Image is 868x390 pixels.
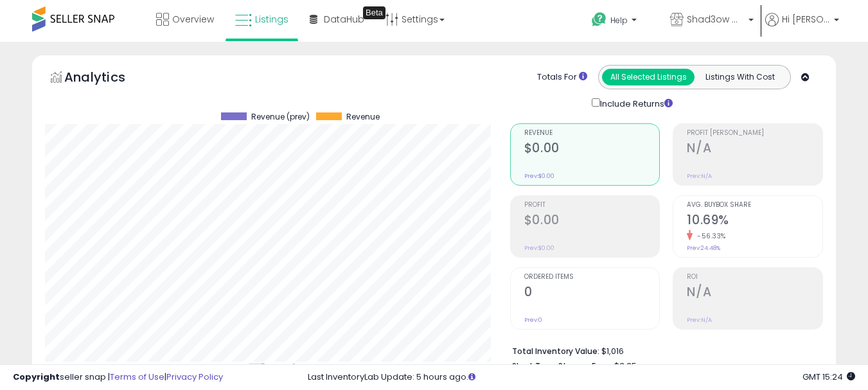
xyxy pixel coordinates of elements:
[537,71,587,84] div: Totals For
[13,371,223,384] div: seller snap | |
[687,213,822,230] h2: 10.69%
[582,96,688,111] div: Include Returns
[687,285,822,302] h2: N/A
[166,371,223,383] a: Privacy Policy
[581,2,659,42] a: Help
[524,244,554,252] small: Prev: $0.00
[251,112,310,121] span: Revenue (prev)
[687,244,720,252] small: Prev: 24.48%
[363,6,385,19] div: Tooltip anchor
[687,274,822,281] span: ROI
[524,316,542,324] small: Prev: 0
[687,316,712,324] small: Prev: N/A
[308,371,855,384] div: Last InventoryLab Update: 5 hours ago.
[687,172,712,180] small: Prev: N/A
[782,13,830,26] span: Hi [PERSON_NAME]
[346,112,380,121] span: Revenue
[694,69,786,85] button: Listings With Cost
[524,285,660,302] h2: 0
[687,130,822,137] span: Profit [PERSON_NAME]
[687,141,822,158] h2: N/A
[693,231,726,241] small: -56.33%
[524,141,660,158] h2: $0.00
[172,13,214,26] span: Overview
[687,13,745,26] span: Shad3ow Goods & Services
[13,371,60,383] strong: Copyright
[255,13,288,26] span: Listings
[524,172,554,180] small: Prev: $0.00
[512,342,813,358] li: $1,016
[591,12,607,28] i: Get Help
[524,213,660,230] h2: $0.00
[524,130,660,137] span: Revenue
[765,13,839,42] a: Hi [PERSON_NAME]
[110,371,164,383] a: Terms of Use
[512,346,599,357] b: Total Inventory Value:
[324,13,364,26] span: DataHub
[602,69,695,85] button: All Selected Listings
[64,68,150,89] h5: Analytics
[610,15,628,26] span: Help
[687,202,822,209] span: Avg. Buybox Share
[524,202,660,209] span: Profit
[524,274,660,281] span: Ordered Items
[802,371,855,383] span: 2025-10-13 15:24 GMT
